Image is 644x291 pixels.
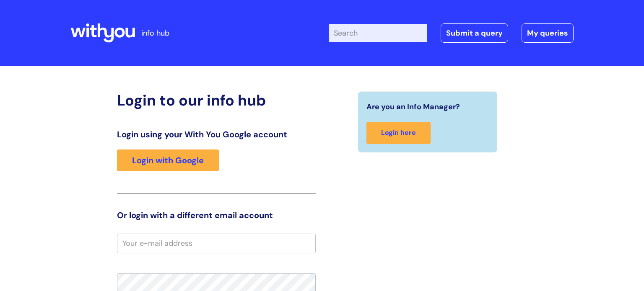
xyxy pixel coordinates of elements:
a: Login here [366,122,431,144]
a: Login with Google [117,149,219,171]
input: Your e-mail address [117,234,316,253]
input: Search [329,24,427,42]
p: info hub [141,26,169,40]
span: Are you an Info Manager? [366,100,460,113]
h2: Login to our info hub [117,91,316,109]
a: Submit a query [441,23,508,43]
a: My queries [522,23,574,43]
h3: Login using your With You Google account [117,129,316,139]
h3: Or login with a different email account [117,210,316,220]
